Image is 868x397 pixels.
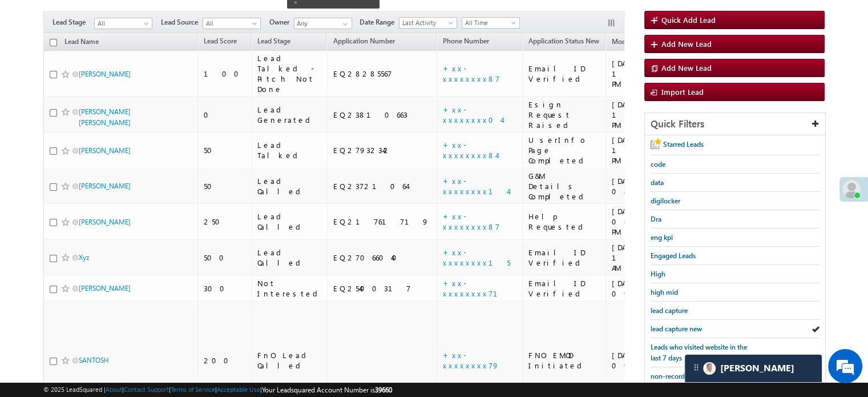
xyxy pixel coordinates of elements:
[79,146,131,155] a: [PERSON_NAME]
[443,140,496,160] a: +xx-xxxxxxxx84
[171,386,215,393] a: Terms of Service
[443,105,502,125] a: +xx-xxxxxxxx04
[333,252,431,263] div: EQ27066040
[528,350,600,371] div: FNO EMOD Initiated
[204,252,246,263] div: 500
[645,113,825,135] div: Quick Filters
[651,251,696,260] span: Engaged Leads
[651,270,665,278] span: High
[703,362,716,375] img: Carter
[528,211,600,232] div: Help Requested
[204,355,246,366] div: 200
[79,218,131,226] a: [PERSON_NAME]
[59,60,192,75] div: Chat with us now
[333,69,431,79] div: EQ28285567
[651,178,664,187] span: data
[661,39,712,49] span: Add New Lead
[443,176,508,196] a: +xx-xxxxxxxx14
[684,354,822,383] div: carter-dragCarter[PERSON_NAME]
[203,18,261,29] a: All
[528,37,599,45] span: Application Status New
[443,211,500,231] a: +xx-xxxxxxxx87
[53,17,94,27] span: Lead Stage
[443,63,500,83] a: +xx-xxxxxxxx87
[19,60,48,75] img: d_60004797649_company_0_60004797649
[203,18,257,29] span: All
[651,372,695,380] span: non-recording
[333,110,431,120] div: EQ23810663
[661,63,712,73] span: Add New Lead
[79,107,131,127] a: [PERSON_NAME] [PERSON_NAME]
[612,135,675,166] div: [DATE] 10:17 PM
[257,176,322,197] div: Lead Called
[269,17,294,27] span: Owner
[198,35,243,50] a: Lead Score
[612,278,675,299] div: [DATE] 09:36 AM
[79,182,131,190] a: [PERSON_NAME]
[612,242,675,273] div: [DATE] 11:26 AM
[462,18,516,28] span: All Time
[204,69,246,79] div: 100
[606,35,667,50] a: Modified On (sorted descending)
[651,343,747,362] span: Leads who visited website in the last 7 days
[528,99,600,130] div: Esign Request Raised
[437,35,495,50] a: Phone Number
[262,386,392,394] span: Your Leadsquared Account Number is
[95,18,149,29] span: All
[612,350,675,371] div: [DATE] 09:26 AM
[528,171,600,202] div: G&M Details Completed
[651,215,661,223] span: Dra
[612,37,650,46] span: Modified On
[612,206,675,237] div: [DATE] 08:20 PM
[523,35,605,50] a: Application Status New
[79,253,89,262] a: Xyz
[399,18,454,28] span: Last Activity
[443,350,499,370] a: +xx-xxxxxxxx79
[257,247,322,268] div: Lead Called
[79,284,131,292] a: [PERSON_NAME]
[204,37,237,45] span: Lead Score
[106,386,122,393] a: About
[204,110,246,120] div: 0
[651,233,673,242] span: eng kpi
[204,181,246,191] div: 50
[333,37,394,45] span: Application Number
[15,106,208,301] textarea: Type your message and hit 'Enter'
[528,135,600,166] div: UserInfo Page Completed
[257,37,290,45] span: Lead Stage
[257,53,322,94] div: Lead Talked - Pitch Not Done
[661,15,716,25] span: Quick Add Lead
[257,105,322,125] div: Lead Generated
[161,17,203,27] span: Lead Source
[217,386,260,393] a: Acceptable Use
[651,288,678,296] span: high mid
[651,324,702,333] span: lead capture new
[399,17,457,29] a: Last Activity
[528,63,600,84] div: Email ID Verified
[204,283,246,294] div: 300
[204,216,246,227] div: 250
[155,311,207,326] em: Start Chat
[50,39,57,46] input: Check all records
[43,384,392,395] span: © 2025 LeadSquared | | | | |
[443,278,511,298] a: +xx-xxxxxxxx71
[443,247,510,267] a: +xx-xxxxxxxx15
[612,58,675,89] div: [DATE] 10:31 PM
[94,18,152,29] a: All
[257,278,322,299] div: Not Interested
[333,145,431,155] div: EQ27932342
[204,145,246,155] div: 50
[360,17,399,27] span: Date Range
[79,356,109,364] a: SANTOSH
[462,17,520,29] a: All Time
[333,216,431,227] div: EQ21761719
[124,386,169,393] a: Contact Support
[663,140,704,149] span: Starred Leads
[651,160,665,169] span: code
[375,386,392,394] span: 39660
[187,6,215,33] div: Minimize live chat window
[528,278,600,299] div: Email ID Verified
[257,140,322,161] div: Lead Talked
[720,363,794,374] span: Carter
[651,306,688,315] span: lead capture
